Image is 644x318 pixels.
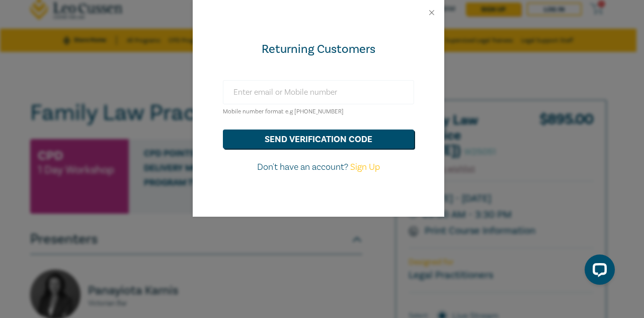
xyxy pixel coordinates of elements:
[223,108,344,115] small: Mobile number format e.g [PHONE_NUMBER]
[223,80,414,104] input: Enter email or Mobile number
[427,8,436,17] button: Close
[223,161,414,174] p: Don't have an account?
[223,41,414,57] div: Returning Customers
[350,161,380,173] a: Sign Up
[577,250,619,293] iframe: LiveChat chat widget
[223,130,414,149] button: send verification code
